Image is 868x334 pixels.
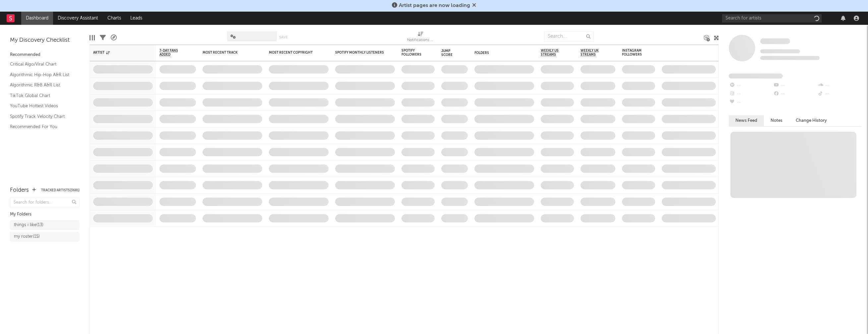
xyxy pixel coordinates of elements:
[474,51,524,55] div: Folders
[90,28,95,47] div: Edit Columns
[407,36,434,44] div: Notifications (Artist)
[53,12,103,25] a: Discovery Assistant
[817,90,861,98] div: --
[817,81,861,90] div: --
[10,102,73,110] a: YouTube Hottest Videos
[773,81,817,90] div: --
[441,49,458,57] div: Jump Score
[760,49,800,53] span: Tracking Since: [DATE]
[10,113,73,120] a: Spotify Track Velocity Chart
[335,51,385,55] div: Spotify Monthly Listeners
[10,123,73,130] a: Recommended For You
[111,28,117,47] div: A&R Pipeline
[10,198,80,207] input: Search for folders...
[764,115,789,126] button: Notes
[10,220,80,230] a: things i like(13)
[100,28,106,47] div: Filters
[544,31,594,41] input: Search...
[729,98,773,107] div: --
[10,51,80,59] div: Recommended
[729,81,773,90] div: --
[279,35,288,39] button: Save
[269,51,319,55] div: Most Recent Copyright
[21,12,53,25] a: Dashboard
[41,189,80,192] button: Tracked Artists(3681)
[10,232,80,242] a: my roster(15)
[10,186,29,194] div: Folders
[10,61,73,68] a: Critical Algo/Viral Chart
[729,115,764,126] button: News Feed
[729,73,783,78] span: Fans Added by Platform
[14,221,43,229] div: things i like ( 13 )
[760,38,790,45] a: Some Artist
[10,92,73,99] a: TikTok Global Chart
[10,36,80,44] div: My Discovery Checklist
[622,49,645,57] div: Instagram Followers
[789,115,834,126] button: Change History
[399,3,470,8] span: Artist pages are now loading
[10,81,73,89] a: Algorithmic R&B A&R List
[10,211,80,218] div: My Folders
[103,12,126,25] a: Charts
[203,51,252,55] div: Most Recent Track
[729,90,773,98] div: --
[472,3,476,8] span: Dismiss
[541,49,564,57] span: Weekly US Streams
[14,233,40,241] div: my roster ( 15 )
[10,71,73,78] a: Algorithmic Hip-Hop A&R List
[760,56,820,60] span: 0 fans last week
[760,38,790,44] span: Some Artist
[773,90,817,98] div: --
[722,14,822,23] input: Search for artists
[126,12,147,25] a: Leads
[159,49,186,57] span: 7-Day Fans Added
[581,49,605,57] span: Weekly UK Streams
[402,49,425,57] div: Spotify Followers
[93,51,143,55] div: Artist
[407,28,434,47] div: Notifications (Artist)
